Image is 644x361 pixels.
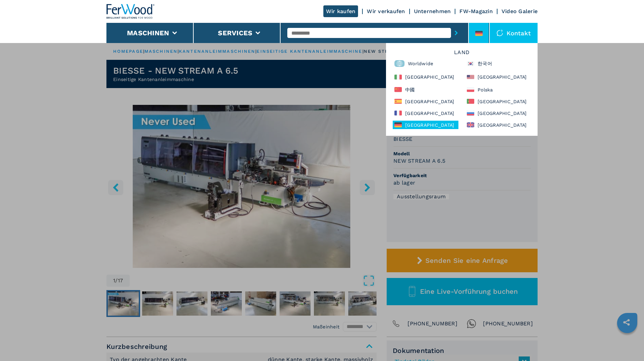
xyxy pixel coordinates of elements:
a: Wir kaufen [323,5,358,17]
div: Worldwide [393,58,458,69]
button: Maschinen [127,29,169,37]
div: [GEOGRAPHIC_DATA] [393,72,458,82]
div: [GEOGRAPHIC_DATA] [393,109,458,117]
img: Ferwood [106,4,155,19]
button: submit-button [451,25,461,41]
a: Unternehmen [414,8,451,14]
div: [GEOGRAPHIC_DATA] [465,72,531,82]
img: Kontakt [496,30,503,36]
a: Video Galerie [502,8,538,14]
div: [GEOGRAPHIC_DATA] [393,121,458,129]
div: [GEOGRAPHIC_DATA] [465,121,531,129]
div: 한국어 [465,58,531,69]
div: Polska [465,85,531,94]
div: [GEOGRAPHIC_DATA] [465,97,531,106]
a: Wir verkaufen [367,8,405,14]
a: FW-Magazin [459,8,493,14]
div: Kontakt [490,23,538,43]
h6: Land [389,50,534,58]
div: 中國 [393,85,458,94]
button: Services [218,29,252,37]
div: [GEOGRAPHIC_DATA] [465,109,531,117]
div: [GEOGRAPHIC_DATA] [393,97,458,106]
